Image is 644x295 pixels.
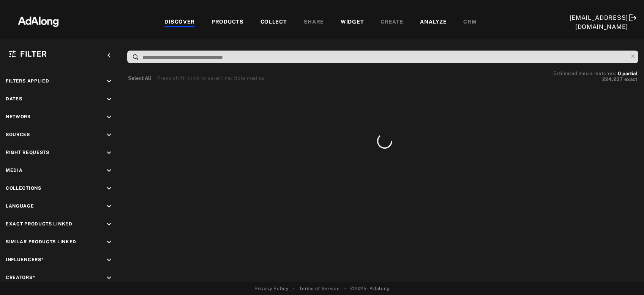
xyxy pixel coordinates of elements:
span: Creators* [6,275,35,280]
i: keyboard_arrow_left [105,51,113,60]
div: PRODUCTS [212,18,244,27]
i: keyboard_arrow_down [105,238,113,246]
i: keyboard_arrow_down [105,167,113,175]
div: COLLECT [260,18,287,27]
span: © 2025 - Adalong [350,285,390,292]
a: Terms of Service [299,285,339,292]
button: 0partial [618,72,637,76]
i: keyboard_arrow_down [105,184,113,193]
span: Dates [6,96,22,102]
div: ANALYZE [420,18,447,27]
div: SHARE [304,18,324,27]
span: Filter [20,49,47,59]
img: 63233d7d88ed69de3c212112c67096b6.png [5,10,72,32]
span: 0 [618,71,621,76]
span: • [293,285,295,292]
span: Filters applied [6,78,49,84]
button: 224,237exact [553,76,637,83]
span: Estimated media matches: [553,71,616,76]
div: WIDGET [341,18,364,27]
button: Select All [128,75,151,82]
div: CRM [463,18,477,27]
a: Privacy Policy [254,285,289,292]
i: keyboard_arrow_down [105,220,113,228]
i: keyboard_arrow_down [105,131,113,139]
span: Influencers* [6,257,44,262]
div: Press shift+click to select multiple medias [157,75,265,82]
span: Network [6,114,31,119]
span: Right Requests [6,150,49,155]
i: keyboard_arrow_down [105,77,113,86]
div: [EMAIL_ADDRESS][DOMAIN_NAME] [570,13,628,32]
span: Similar Products Linked [6,239,76,244]
div: DISCOVER [164,18,195,27]
i: keyboard_arrow_down [105,95,113,103]
span: Collections [6,186,41,191]
span: • [344,285,346,292]
span: Exact Products Linked [6,221,73,227]
div: CREATE [380,18,403,27]
i: keyboard_arrow_down [105,149,113,157]
span: 224,237 [602,76,623,82]
i: keyboard_arrow_down [105,256,113,264]
span: Media [6,168,23,173]
i: keyboard_arrow_down [105,113,113,121]
span: Language [6,203,34,209]
span: Sources [6,132,30,137]
i: keyboard_arrow_down [105,274,113,282]
i: keyboard_arrow_down [105,202,113,211]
